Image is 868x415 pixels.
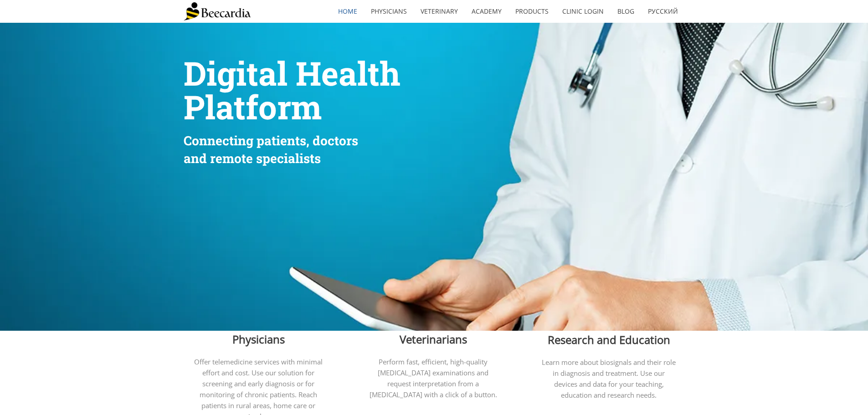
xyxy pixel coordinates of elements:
a: home [331,1,364,22]
span: Connecting patients, doctors [184,132,358,149]
a: Products [508,1,555,22]
a: Blog [611,1,641,22]
a: Veterinary [414,1,465,22]
span: Platform [184,85,322,128]
span: and remote specialists [184,150,321,167]
a: Clinic Login [555,1,611,22]
span: Research and Education [548,332,670,347]
span: Perform fast, efficient, high-quality [MEDICAL_DATA] examinations and request interpretation from... [370,357,497,399]
a: Physicians [364,1,414,22]
img: Beecardia [184,2,251,20]
span: Physicians [232,332,285,347]
span: Learn more about biosignals and their role in diagnosis and treatment. Use our devices and data f... [542,358,676,400]
a: Русский [641,1,685,22]
span: Veterinarians [400,332,467,347]
a: Academy [465,1,508,22]
span: Digital Health [184,51,401,95]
